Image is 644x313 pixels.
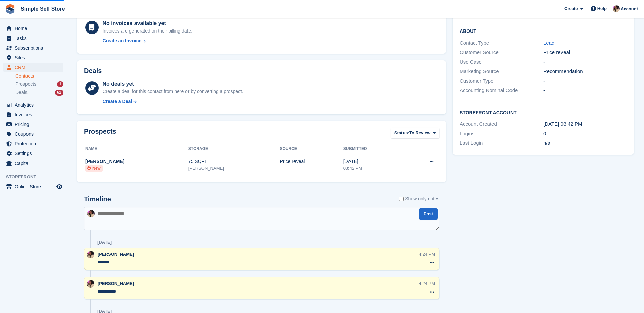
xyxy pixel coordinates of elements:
a: menu [3,139,63,148]
li: New [85,165,103,172]
th: Storage [188,144,280,154]
div: 0 [543,130,627,138]
img: Scott McCutcheon [613,5,620,12]
div: Create a Deal [102,98,132,105]
a: Deals 62 [15,89,63,96]
span: Subscriptions [15,43,55,53]
label: Show only notes [399,195,439,202]
h2: Deals [84,67,102,75]
div: n/a [543,139,627,147]
a: menu [3,43,63,53]
span: [PERSON_NAME] [98,281,134,286]
img: Scott McCutcheon [87,251,94,258]
span: Account [621,6,638,12]
a: Create a Deal [102,98,243,105]
span: Sites [15,53,55,62]
div: Recommendation [543,68,627,75]
div: [PERSON_NAME] [85,158,188,165]
a: menu [3,149,63,158]
a: menu [3,53,63,62]
div: Create a deal for this contact from here or by converting a prospect. [102,88,243,95]
div: Customer Type [460,77,543,85]
th: Submitted [343,144,404,154]
a: Prospects 1 [15,81,63,88]
span: Capital [15,159,55,168]
div: Invoices are generated on their billing date. [102,27,192,35]
a: Simple Self Store [18,3,68,14]
div: No deals yet [102,80,243,88]
div: Contact Type [460,39,543,47]
button: Status: To Review [391,128,439,139]
a: Lead [543,40,554,46]
div: 4:24 PM [419,251,435,257]
a: menu [3,100,63,110]
div: Last Login [460,139,543,147]
div: [PERSON_NAME] [188,165,280,172]
h2: Prospects [84,128,116,140]
div: [DATE] 03:42 PM [543,120,627,128]
div: Price reveal [280,158,343,165]
a: menu [3,182,63,191]
a: menu [3,120,63,129]
th: Name [84,144,188,154]
h2: About [460,27,627,34]
span: Invoices [15,110,55,119]
a: menu [3,24,63,33]
div: 1 [57,81,63,87]
img: Scott McCutcheon [87,280,94,288]
div: Create an Invoice [102,37,141,44]
div: - [543,77,627,85]
span: Create [564,5,578,12]
span: Storefront [6,174,67,180]
a: Contacts [15,73,63,79]
span: [PERSON_NAME] [98,252,134,257]
div: Customer Source [460,49,543,56]
div: Logins [460,130,543,138]
span: Settings [15,149,55,158]
div: Marketing Source [460,68,543,75]
a: menu [3,110,63,119]
a: menu [3,159,63,168]
a: Preview store [55,183,63,191]
span: To Review [409,130,430,136]
div: 75 SQFT [188,158,280,165]
span: Pricing [15,120,55,129]
span: Coupons [15,129,55,139]
img: stora-icon-8386f47178a22dfd0bd8f6a31ec36ba5ce8667c1dd55bd0f319d3a0aa187defe.svg [5,4,15,14]
div: [DATE] [343,158,404,165]
div: No invoices available yet [102,19,192,27]
input: Show only notes [399,195,404,202]
div: 03:42 PM [343,165,404,172]
h2: Timeline [84,195,111,203]
div: Account Created [460,120,543,128]
a: menu [3,63,63,72]
img: Scott McCutcheon [87,210,95,217]
div: 62 [55,90,63,96]
div: Price reveal [543,49,627,56]
span: Deals [15,89,28,96]
span: Prospects [15,81,36,87]
div: - [543,87,627,95]
div: - [543,58,627,66]
span: Help [597,5,607,12]
a: menu [3,34,63,43]
a: menu [3,129,63,139]
a: Create an Invoice [102,37,192,44]
span: Home [15,24,55,33]
div: 4:24 PM [419,280,435,287]
div: Use Case [460,58,543,66]
span: Online Store [15,182,55,191]
th: Source [280,144,343,154]
span: Status: [394,130,409,136]
div: [DATE] [97,240,112,245]
h2: Storefront Account [460,109,627,116]
button: Post [419,208,438,220]
span: Tasks [15,34,55,43]
span: CRM [15,63,55,72]
span: Protection [15,139,55,148]
div: Accounting Nominal Code [460,87,543,95]
span: Analytics [15,100,55,110]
